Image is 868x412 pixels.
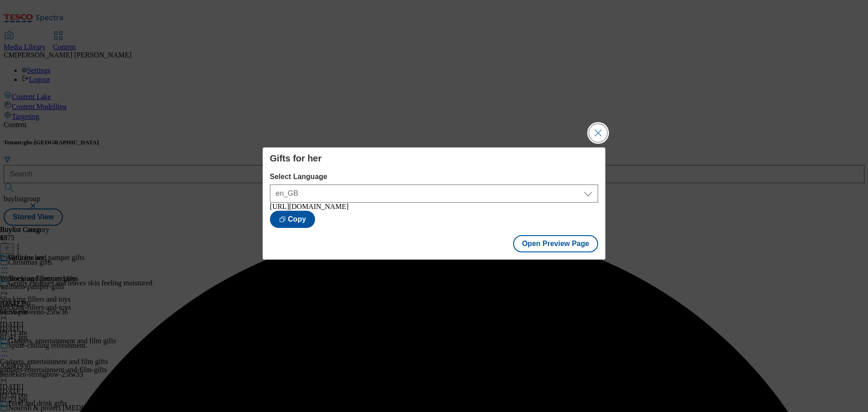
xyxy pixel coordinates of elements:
button: Close Modal [589,124,607,142]
div: Modal [263,147,605,260]
button: Copy [270,211,315,228]
h4: Gifts for her [270,153,598,164]
div: [URL][DOMAIN_NAME] [270,203,598,211]
label: Select Language [270,173,598,181]
button: Open Preview Page [513,235,599,252]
